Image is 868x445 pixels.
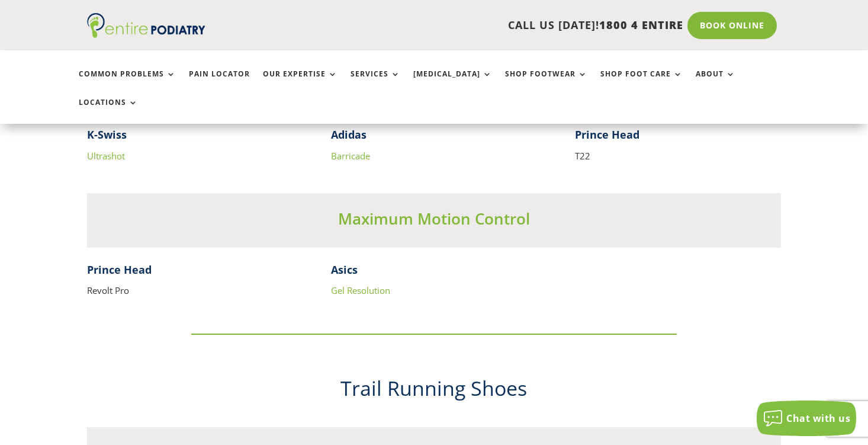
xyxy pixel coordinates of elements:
[87,374,782,409] h2: Trail Running Shoes
[263,70,337,95] a: Our Expertise
[79,98,138,124] a: Locations
[331,127,367,142] strong: Adidas
[87,28,205,40] a: Entire Podiatry
[79,70,176,95] a: Common Problems
[505,70,587,95] a: Shop Footwear
[87,150,125,162] a: Ultrashot
[600,70,683,95] a: Shop Foot Care
[413,70,492,95] a: [MEDICAL_DATA]
[331,284,390,296] a: Gel Resolution
[189,70,250,95] a: Pain Locator
[87,127,293,148] h4: K-Swiss
[87,13,205,38] img: logo (1)
[331,150,370,162] a: Barricade
[757,401,856,436] button: Chat with us
[786,412,850,425] span: Chat with us
[331,262,358,277] strong: Asics
[599,18,683,32] span: 1800 4 ENTIRE
[87,262,293,283] h4: Prince Head
[696,70,735,95] a: About
[87,283,293,299] p: Revolt Pro
[575,149,781,164] p: T22
[247,18,684,33] p: CALL US [DATE]!
[687,12,777,39] a: Book Online
[87,208,782,235] h3: Maximum Motion Control
[575,127,639,142] strong: Prince Head
[351,70,400,95] a: Services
